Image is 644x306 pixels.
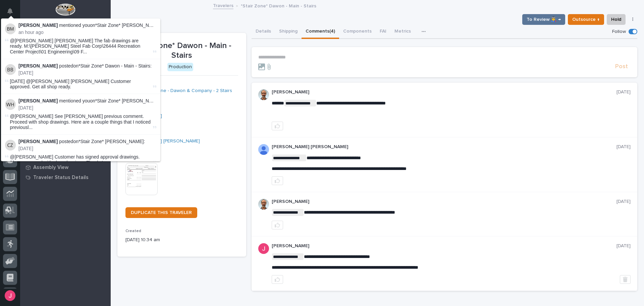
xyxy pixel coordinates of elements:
[78,63,150,69] a: *Stair Zone* Dawon - Main - Stairs
[258,199,269,210] img: AOh14GhUnP333BqRmXh-vZ-TpYZQaFVsuOFmGre8SRZf2A=s96-c
[620,275,631,284] button: Delete post
[390,25,415,39] button: Metrics
[95,23,275,28] a: *Stair Zone* [PERSON_NAME] Steel Fabricating Corp - (5) Economy Crossover Stairs
[10,154,140,165] span: @[PERSON_NAME] Customer has signed approval drawings. Please proceed with shop drawings. Thanks!
[18,63,156,69] p: posted on :
[8,8,17,19] div: Notifications
[3,289,17,303] button: users-avatar
[616,89,631,95] p: [DATE]
[125,138,200,145] a: [PERSON_NAME] [PERSON_NAME]
[258,243,269,254] img: ACg8ocI-SXp0KwvcdjE4ZoRMyLsZRSgZqnEZt9q_hAaElEsh-D-asw=s96-c
[527,15,561,24] span: To Review 👨‍🏭 →
[612,29,626,35] p: Follow
[125,236,238,244] p: [DATE] 10:34 am
[33,175,89,181] p: Traveler Status Details
[615,63,628,71] span: Post
[125,207,197,218] a: DUPLICATE THIS TRAVELER
[272,144,617,150] p: [PERSON_NAME] [PERSON_NAME]
[18,98,156,104] p: mentioned you on :
[616,243,631,249] p: [DATE]
[18,105,156,111] p: [DATE]
[258,144,269,155] img: AD_cMMRcK_lR-hunIWE1GUPcUjzJ19X9Uk7D-9skk6qMORDJB_ZroAFOMmnE07bDdh4EHUMJPuIZ72TfOWJm2e1TqCAEecOOP...
[258,89,269,100] img: AOh14GhUnP333BqRmXh-vZ-TpYZQaFVsuOFmGre8SRZf2A=s96-c
[20,162,111,172] a: Assembly View
[18,23,156,28] p: mentioned you on :
[10,38,152,55] span: @[PERSON_NAME] [PERSON_NAME] The fab drawings are ready. M:\[PERSON_NAME] Steel Fab Corp\26444 Re...
[252,25,275,39] button: Details
[125,229,141,233] span: Created
[272,221,283,229] button: like this post
[20,172,111,182] a: Traveler Status Details
[272,176,283,185] button: like this post
[78,139,144,144] a: *Stair Zone* [PERSON_NAME]
[272,89,617,95] p: [PERSON_NAME]
[275,25,302,39] button: Shipping
[5,64,16,75] img: Brian Bontrager
[167,63,193,71] div: Production
[272,122,283,130] button: like this post
[376,25,390,39] button: FAI
[572,15,600,24] span: Outsource ↑
[131,210,192,215] span: DUPLICATE THIS TRAVELER
[33,165,68,171] p: Assembly View
[125,87,232,94] a: 26703 - Stair Zone - Dawon & Company - 2 Stairs
[10,79,131,90] span: [DATE] @[PERSON_NAME] [PERSON_NAME] Customer approved. Get all shop ready.
[125,41,238,60] p: *Stair Zone* Dawon - Main - Stairs
[18,98,58,103] strong: [PERSON_NAME]
[18,139,58,144] strong: [PERSON_NAME]
[18,23,58,28] strong: [PERSON_NAME]
[3,4,17,18] button: Notifications
[568,14,604,25] button: Outsource ↑
[5,99,16,110] img: Wynne Hochstetler
[241,2,316,9] p: *Stair Zone* Dawon - Main - Stairs
[10,114,152,130] span: @[PERSON_NAME] See [PERSON_NAME] previous comment. Proceed with shop drawings. Here are a couple ...
[18,70,156,76] p: [DATE]
[272,199,617,205] p: [PERSON_NAME]
[18,63,58,69] strong: [PERSON_NAME]
[616,199,631,205] p: [DATE]
[302,25,339,39] button: Comments (4)
[55,3,75,16] img: Workspace Logo
[612,63,631,71] button: Post
[272,275,283,284] button: like this post
[272,243,617,249] p: [PERSON_NAME]
[616,144,631,150] p: [DATE]
[5,24,16,34] img: Ben Miller
[522,14,565,25] button: To Review 👨‍🏭 →
[213,1,233,9] a: Travelers
[5,140,16,150] img: Cole Ziegler
[18,146,156,151] p: [DATE]
[95,98,161,103] a: *Stair Zone* [PERSON_NAME]
[607,14,626,25] button: Hold
[18,30,156,35] p: an hour ago
[611,15,621,24] span: Hold
[339,25,376,39] button: Components
[18,139,156,144] p: posted on :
